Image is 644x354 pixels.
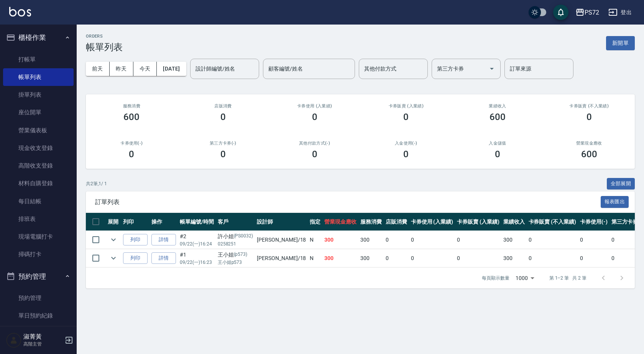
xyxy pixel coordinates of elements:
[6,333,21,348] img: Person
[3,307,74,324] a: 單日預約紀錄
[157,62,186,76] button: [DATE]
[312,112,317,122] h3: 0
[178,249,216,267] td: #1
[322,249,358,267] td: 300
[3,175,74,192] a: 材料自購登錄
[121,213,149,231] th: 列印
[3,28,74,48] button: 櫃檯作業
[86,180,107,187] p: 共 2 筆, 1 / 1
[218,259,253,266] p: 王小姐p573
[3,267,74,286] button: 預約管理
[3,193,74,210] a: 每日結帳
[3,228,74,245] a: 現場電腦打卡
[234,232,253,240] p: (PS0032)
[322,231,358,249] td: 300
[552,104,626,109] h2: 卡券販賣 (不入業績)
[409,231,455,249] td: 0
[578,231,609,249] td: 0
[255,231,308,249] td: [PERSON_NAME] /18
[601,196,629,208] button: 報表匯出
[3,139,74,157] a: 現金收支登錄
[23,341,62,347] p: 高階主管
[358,249,384,267] td: 300
[455,249,501,267] td: 0
[86,42,123,53] h3: 帳單列表
[482,275,509,282] p: 每頁顯示數量
[86,62,110,76] button: 前天
[180,259,214,266] p: 09/22 (一) 16:23
[3,68,74,86] a: 帳單列表
[409,249,455,267] td: 0
[3,86,74,104] a: 掛單列表
[578,249,609,267] td: 0
[358,213,384,231] th: 服務消費
[255,249,308,267] td: [PERSON_NAME] /18
[3,104,74,121] a: 座位開單
[3,289,74,307] a: 預約管理
[178,231,216,249] td: #2
[606,36,635,50] button: 新開單
[527,231,578,249] td: 0
[461,141,534,146] h2: 入金儲值
[3,210,74,228] a: 排班表
[606,39,635,46] a: 新開單
[553,5,568,20] button: save
[384,231,409,249] td: 0
[455,213,501,231] th: 卡券販賣 (入業績)
[95,141,168,146] h2: 卡券使用(-)
[95,198,601,206] span: 訂單列表
[3,51,74,68] a: 打帳單
[552,141,626,146] h2: 營業現金應收
[178,213,216,231] th: 帳單編號/時間
[312,149,317,160] h3: 0
[129,149,134,160] h3: 0
[581,149,597,160] h3: 600
[218,232,253,240] div: 許小姐
[95,104,168,109] h3: 服務消費
[308,249,322,267] td: N
[187,141,260,146] h2: 第三方卡券(-)
[455,231,501,249] td: 0
[527,249,578,267] td: 0
[384,249,409,267] td: 0
[513,268,537,288] div: 1000
[495,149,500,160] h3: 0
[110,62,133,76] button: 昨天
[123,252,148,264] button: 列印
[151,252,176,264] a: 詳情
[384,213,409,231] th: 店販消費
[3,157,74,175] a: 高階收支登錄
[358,231,384,249] td: 300
[501,231,527,249] td: 300
[403,112,409,122] h3: 0
[9,7,31,16] img: Logo
[403,149,409,160] h3: 0
[149,213,178,231] th: 操作
[409,213,455,231] th: 卡券使用 (入業績)
[527,213,578,231] th: 卡券販賣 (不入業績)
[234,251,248,259] p: (p573)
[3,325,74,342] a: 單週預約紀錄
[490,112,506,122] h3: 600
[370,141,443,146] h2: 入金使用(-)
[605,5,635,20] button: 登出
[585,8,599,17] div: PS72
[3,122,74,139] a: 營業儀表板
[133,62,157,76] button: 今天
[123,234,148,246] button: 列印
[255,213,308,231] th: 設計師
[216,213,255,231] th: 客戶
[220,112,226,122] h3: 0
[123,112,140,122] h3: 600
[220,149,226,160] h3: 0
[370,104,443,109] h2: 卡券販賣 (入業績)
[572,5,602,20] button: PS72
[278,104,351,109] h2: 卡券使用 (入業績)
[86,34,123,39] h2: ORDERS
[218,251,253,259] div: 王小姐
[322,213,358,231] th: 營業現金應收
[601,198,629,205] a: 報表匯出
[308,231,322,249] td: N
[218,240,253,247] p: 0258251
[23,333,62,341] h5: 淑菁黃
